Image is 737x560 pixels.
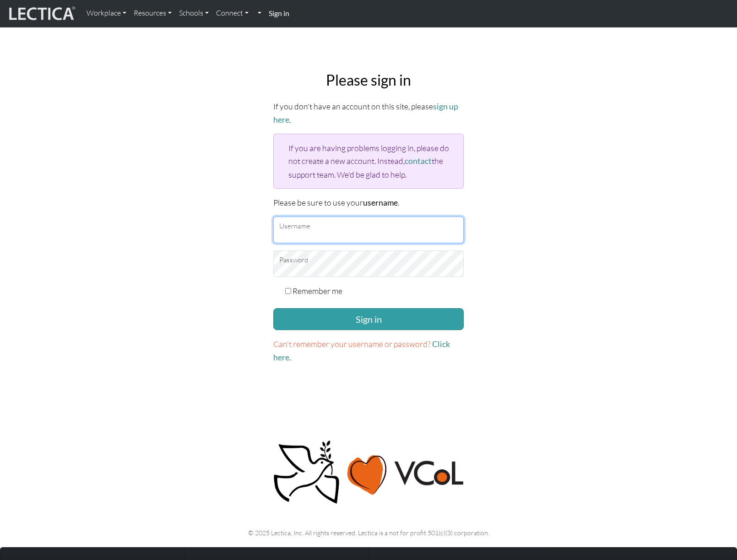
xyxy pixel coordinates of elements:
[273,308,464,330] button: Sign in
[273,134,464,188] div: If you are having problems logging in, please do not create a new account. Instead, the support t...
[130,4,175,23] a: Resources
[271,439,466,506] img: Peace, love, VCoL
[273,337,464,364] p: .
[405,156,432,166] a: contact
[363,198,398,207] strong: username
[7,5,76,22] img: lecticalive
[273,217,464,243] input: Username
[273,71,464,89] h2: Please sign in
[273,100,464,126] p: If you don't have an account on this site, please .
[83,4,130,23] a: Workplace
[269,9,289,17] strong: Sign in
[293,284,342,297] label: Remember me
[212,4,252,23] a: Connect
[175,4,212,23] a: Schools
[273,196,464,209] p: Please be sure to use your .
[72,527,665,538] p: © 2025 Lectica, Inc. All rights reserved. Lectica is a not for profit 501(c)(3) corporation.
[273,339,431,349] span: Can't remember your username or password?
[265,4,293,23] a: Sign in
